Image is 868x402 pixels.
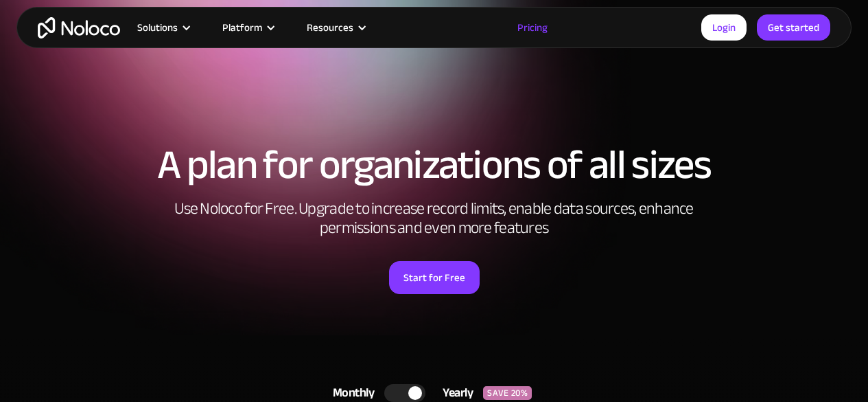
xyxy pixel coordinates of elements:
[483,386,532,400] div: SAVE 20%
[14,144,854,186] h1: A plan for organizations of all sizes
[120,19,205,36] div: Solutions
[222,19,262,36] div: Platform
[757,14,830,41] a: Get started
[701,14,747,41] a: Login
[290,19,381,36] div: Resources
[137,19,178,36] div: Solutions
[307,19,353,36] div: Resources
[389,261,480,294] a: Start for Free
[205,19,290,36] div: Platform
[38,17,120,38] a: home
[160,199,709,238] h2: Use Noloco for Free. Upgrade to increase record limits, enable data sources, enhance permissions ...
[500,19,565,36] a: Pricing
